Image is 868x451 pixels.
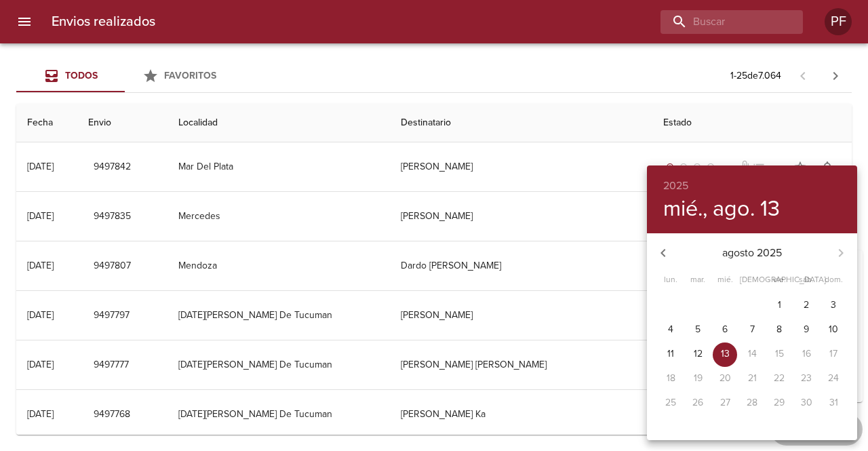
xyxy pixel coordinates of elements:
[658,342,683,367] button: 11
[713,342,737,367] button: 13
[829,323,838,336] p: 10
[663,176,688,195] button: 2025
[804,323,809,336] p: 9
[794,273,818,287] span: sáb.
[831,298,836,312] p: 3
[694,347,703,361] p: 12
[668,323,673,336] p: 4
[686,273,710,287] span: mar.
[663,195,780,222] button: mié., ago. 13
[804,298,809,312] p: 2
[686,342,710,367] button: 12
[821,294,846,318] button: 3
[658,273,683,287] span: lun.
[821,273,846,287] span: dom.
[767,318,791,342] button: 8
[776,323,782,336] p: 8
[679,245,825,261] p: agosto 2025
[667,347,674,361] p: 11
[695,323,701,336] p: 5
[722,323,728,336] p: 6
[794,318,818,342] button: 9
[713,318,737,342] button: 6
[740,273,764,287] span: [DEMOGRAPHIC_DATA].
[740,318,764,342] button: 7
[767,294,791,318] button: 1
[686,318,710,342] button: 5
[658,318,683,342] button: 4
[750,323,755,336] p: 7
[713,273,737,287] span: mié.
[767,273,791,287] span: vie.
[821,318,846,342] button: 10
[794,294,818,318] button: 2
[721,347,730,361] p: 13
[778,298,781,312] p: 1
